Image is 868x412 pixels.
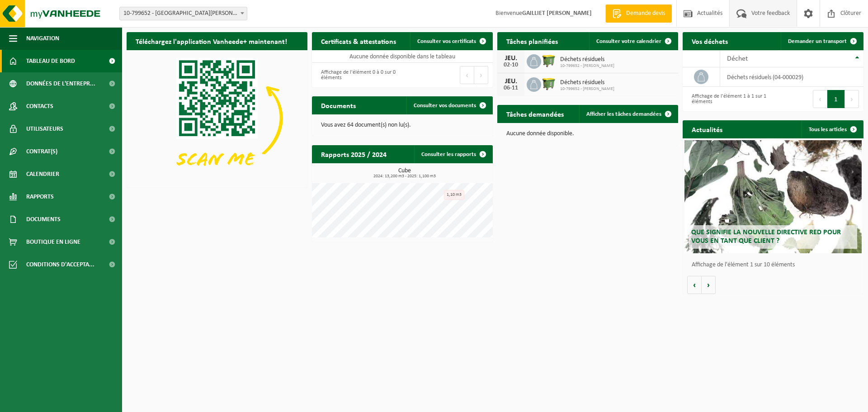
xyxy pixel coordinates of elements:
[26,27,59,50] span: Navigation
[316,174,493,179] span: 2024: 13,200 m3 - 2025: 1,100 m3
[522,10,592,17] strong: GAILLIET [PERSON_NAME]
[417,38,476,44] span: Consulter vos certificats
[26,208,61,231] span: Documents
[560,63,614,69] span: 10-799652 - [PERSON_NAME]
[316,65,398,85] div: Affichage de l'élément 0 à 0 sur 0 éléments
[541,76,557,91] img: WB-1100-HPE-GN-50
[684,140,862,253] a: Que signifie la nouvelle directive RED pour vous en tant que client ?
[26,95,53,118] span: Contacts
[26,50,75,72] span: Tableau de bord
[321,122,484,128] p: Vous avez 64 document(s) non lu(s).
[683,32,737,50] h2: Vos déchets
[586,111,661,117] span: Afficher les tâches demandées
[410,32,492,50] a: Consulter vos certificats
[120,7,247,20] span: 10-799652 - GAILLIET JULIEN - PLAINEVAUX
[579,105,677,123] a: Afficher les tâches demandées
[560,79,614,86] span: Déchets résiduels
[624,9,667,18] span: Demande devis
[502,78,520,85] div: JEU.
[683,120,731,138] h2: Actualités
[691,229,841,245] span: Que signifie la nouvelle directive RED pour vous en tant que client ?
[502,85,520,91] div: 06-11
[312,145,396,163] h2: Rapports 2025 / 2024
[781,32,863,50] a: Demander un transport
[26,231,80,253] span: Boutique en ligne
[702,276,716,294] button: Volgende
[502,62,520,68] div: 02-10
[414,145,492,163] a: Consulter les rapports
[692,262,859,268] p: Affichage de l'élément 1 sur 10 éléments
[26,72,95,95] span: Données de l'entrepr...
[845,90,859,108] button: Next
[687,89,769,109] div: Affichage de l'élément 1 à 1 sur 1 éléments
[26,163,59,185] span: Calendrier
[406,96,492,114] a: Consulter vos documents
[720,67,863,87] td: déchets résiduels (04-000029)
[414,103,476,109] span: Consulter vos documents
[802,120,863,138] a: Tous les articles
[560,56,614,63] span: Déchets résiduels
[127,50,307,186] img: Download de VHEPlus App
[560,86,614,92] span: 10-799652 - [PERSON_NAME]
[444,190,464,200] div: 1,10 m3
[497,32,567,50] h2: Tâches planifiées
[605,5,672,23] a: Demande devis
[119,7,247,20] span: 10-799652 - GAILLIET JULIEN - PLAINEVAUX
[596,38,661,44] span: Consulter votre calendrier
[497,105,573,123] h2: Tâches demandées
[502,55,520,62] div: JEU.
[506,131,669,137] p: Aucune donnée disponible.
[474,66,488,84] button: Next
[727,55,748,62] span: Déchet
[813,90,827,108] button: Previous
[589,32,677,50] a: Consulter votre calendrier
[26,253,94,276] span: Conditions d'accepta...
[312,50,493,63] td: Aucune donnée disponible dans le tableau
[26,140,57,163] span: Contrat(s)
[312,96,365,114] h2: Documents
[26,185,54,208] span: Rapports
[316,168,493,179] h3: Cube
[827,90,845,108] button: 1
[127,32,296,50] h2: Téléchargez l'application Vanheede+ maintenant!
[788,38,847,44] span: Demander un transport
[687,276,702,294] button: Vorige
[460,66,474,84] button: Previous
[312,32,405,50] h2: Certificats & attestations
[26,118,63,140] span: Utilisateurs
[541,53,557,68] img: WB-1100-HPE-GN-50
